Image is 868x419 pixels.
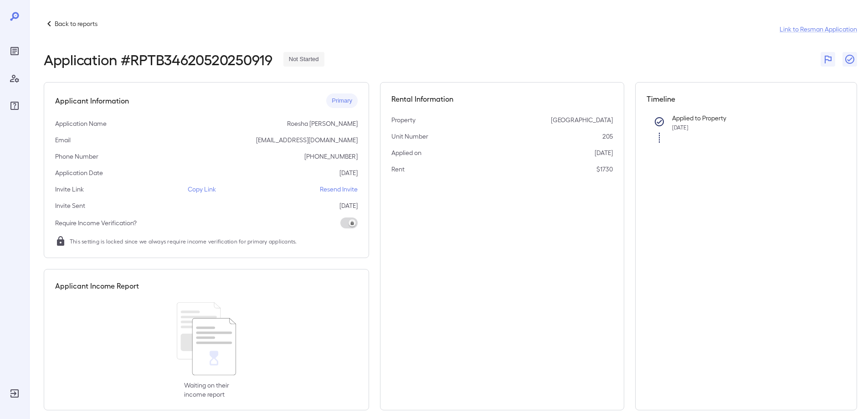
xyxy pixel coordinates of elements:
p: Invite Link [55,185,84,194]
p: [GEOGRAPHIC_DATA] [551,115,613,124]
div: Log Out [7,386,22,401]
p: [DATE] [339,201,358,210]
p: [PHONE_NUMBER] [304,152,358,161]
div: Reports [7,44,22,58]
p: Applied to Property [672,114,832,123]
h5: Rental Information [391,93,613,104]
p: [EMAIL_ADDRESS][DOMAIN_NAME] [256,135,358,145]
p: Rent [391,165,405,174]
p: [DATE] [595,148,613,157]
p: Require Income Verification? [55,218,137,228]
p: [DATE] [339,168,358,177]
p: Email [55,135,71,145]
span: Primary [326,97,358,105]
span: [DATE] [672,124,688,130]
p: Back to reports [55,19,98,28]
h5: Timeline [647,93,846,104]
button: Flag Report [821,52,835,67]
span: This setting is locked since we always require income verification for primary applicants. [70,237,297,246]
p: Unit Number [391,132,428,141]
p: Copy Link [188,185,216,194]
p: Application Date [55,168,103,177]
p: Applied on [391,148,421,157]
p: Invite Sent [55,201,85,210]
span: Not Started [283,55,324,64]
button: Close Report [842,52,857,67]
h5: Applicant Income Report [55,280,139,291]
h2: Application # RPTB34620520250919 [44,51,272,67]
a: Link to Resman Application [780,25,857,34]
p: Resend Invite [320,185,358,194]
p: Roesha [PERSON_NAME] [287,119,358,128]
p: Phone Number [55,152,98,161]
p: 205 [602,132,613,141]
div: FAQ [7,98,22,113]
p: $1730 [596,165,613,174]
h5: Applicant Information [55,95,129,106]
p: Waiting on their income report [184,381,229,399]
p: Application Name [55,119,107,128]
p: Property [391,115,416,124]
div: Manage Users [7,71,22,86]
